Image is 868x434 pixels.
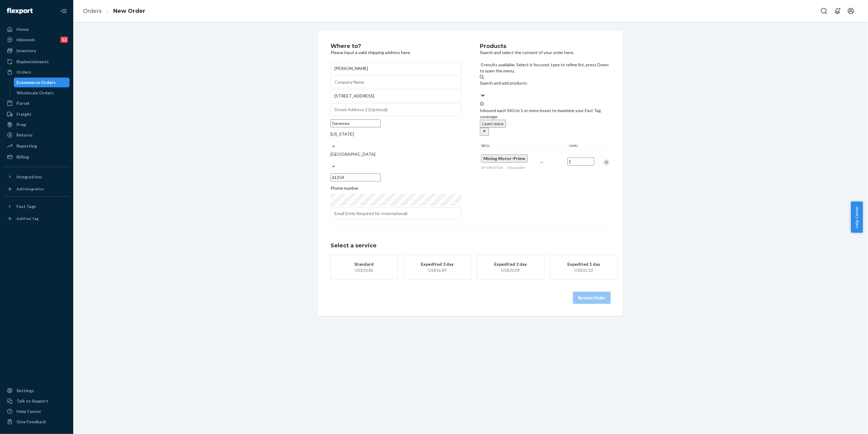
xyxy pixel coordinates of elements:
[16,398,48,404] div: Talk to Support
[4,202,70,211] button: Fast Tags
[851,202,863,233] button: Help Center
[113,8,145,14] a: New Order
[16,388,34,394] div: Settings
[4,152,70,162] a: Billing
[486,261,535,267] div: Expedited 2 day
[331,62,461,75] input: First & Last Name
[550,255,617,279] button: Expedited 1 dayUS$32.32
[331,76,461,88] input: Company Name
[507,165,525,170] span: 29 available
[603,159,609,166] div: Remove Item
[60,37,68,43] div: 12
[16,122,26,128] div: Prep
[340,267,389,273] div: US$10.86
[16,111,31,117] div: Freight
[4,396,70,406] a: Talk to Support
[331,173,381,181] input: ZIP Code
[16,154,29,160] div: Billing
[4,214,70,224] a: Add Fast Tag
[480,101,611,136] div: Inbound each SKU in 5 or more boxes to maximize your Fast Tag coverage
[16,48,36,54] div: Inventory
[4,141,70,151] a: Reporting
[540,160,544,165] span: —
[331,131,461,137] div: [US_STATE]
[16,69,31,75] div: Orders
[559,261,608,267] div: Expedited 1 day
[483,156,525,161] span: Mixing Motor-Prime
[4,386,70,396] a: Settings
[331,185,359,194] span: Phone number
[57,5,70,17] button: Close Navigation
[4,130,70,140] a: Returns
[7,8,33,14] img: Flexport logo
[331,137,331,143] input: [US_STATE]
[845,5,857,17] button: Open account menu
[831,5,844,17] button: Open notifications
[16,143,37,149] div: Reporting
[480,43,611,49] h2: Products
[331,151,461,157] div: [GEOGRAPHIC_DATA]
[4,24,70,34] a: Home
[480,128,489,136] button: close
[331,104,461,116] input: Street Address 2 (Optional)
[486,267,535,273] div: US$20.09
[481,165,503,170] span: RP-MMOTOR
[331,90,461,102] input: Street Address
[331,207,461,220] input: Email (Only Required for International)
[4,120,70,129] a: Prep
[4,172,70,182] button: Integrations
[16,408,41,414] div: Help Center
[17,79,56,86] div: Ecommerce Orders
[340,261,389,267] div: Standard
[331,119,381,127] input: City
[4,417,70,427] button: Give Feedback
[818,5,830,17] button: Open Search Box
[413,267,462,273] div: US$16.89
[331,43,461,49] h2: Where to?
[559,267,608,273] div: US$32.32
[16,203,36,210] div: Fast Tags
[4,98,70,108] a: Parcel
[331,49,461,56] p: Please input a valid shipping address here.
[567,158,594,166] input: Quantity
[413,261,462,267] div: Expedited 3 day
[331,255,398,279] button: StandardUS$10.86
[4,407,70,416] a: Help Center
[480,120,506,128] button: Learn more
[16,419,46,425] div: Give Feedback
[4,57,70,67] a: Replenishments
[16,37,35,43] div: Inbounds
[4,184,70,194] a: Add Integration
[16,186,44,191] div: Add Integration
[481,155,528,162] button: Mixing Motor-Prime
[16,26,29,32] div: Home
[4,67,70,77] a: Orders
[480,49,611,56] p: Search and select the content of your order here.
[331,243,611,249] h1: Select a service
[16,59,49,65] div: Replenishments
[78,2,150,20] ol: breadcrumbs
[16,132,33,138] div: Returns
[480,80,611,86] div: Search and add products
[480,143,568,149] div: SKUs
[480,62,611,74] p: 0 results available. Select is focused ,type to refine list, press Down to open the menu,
[331,157,331,163] input: [GEOGRAPHIC_DATA]
[14,88,70,98] a: Wholesale Orders
[573,292,611,304] button: Review Order
[404,255,471,279] button: Expedited 3 dayUS$16.89
[17,90,54,96] div: Wholesale Orders
[568,143,595,149] div: Units
[4,109,70,119] a: Freight
[14,78,70,87] a: Ecommerce Orders
[16,174,42,180] div: Integrations
[16,100,29,106] div: Parcel
[4,46,70,56] a: Inventory
[477,255,544,279] button: Expedited 2 dayUS$20.09
[4,35,70,45] a: Inbounds12
[16,216,38,221] div: Add Fast Tag
[83,8,102,14] a: Orders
